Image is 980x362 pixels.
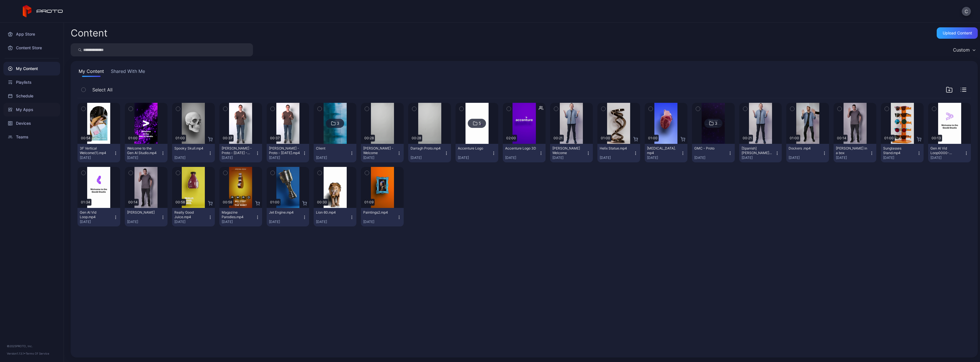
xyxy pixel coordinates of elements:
[219,144,262,162] button: [PERSON_NAME] - Proto - [DATE] - V2.mp4[DATE]
[3,116,60,130] a: Devices
[3,27,60,41] div: App Store
[80,156,113,160] div: [DATE]
[125,208,168,226] button: [PERSON_NAME][DATE]
[411,156,444,160] div: [DATE]
[786,144,829,162] button: Dockers .mp4[DATE]
[174,220,208,224] div: [DATE]
[930,156,964,160] div: [DATE]
[479,121,481,126] div: 5
[269,220,303,224] div: [DATE]
[314,144,356,162] button: Client[DATE]
[953,47,970,53] div: Custom
[3,75,60,89] a: Playlists
[458,146,489,151] div: Accenture Logo
[125,144,168,162] button: Welcome to the Gen AI Studio.mp4[DATE]
[219,208,262,226] button: Magazine Parodies.mp4[DATE]
[3,103,60,116] a: My Apps
[314,208,356,226] button: Lion 60.mp4[DATE]
[7,344,57,348] div: © 2025 PROTO, Inc.
[962,7,971,16] button: C
[77,208,120,226] button: Gen AI Vid Loop.mp4[DATE]
[267,208,309,226] button: Jet Engine.mp4[DATE]
[836,146,867,155] div: Chris in a box
[80,146,111,155] div: 3F Vertical Welcome(1).mp4
[3,41,60,55] div: Content Store
[174,210,206,219] div: Really Good Juice.mp4
[316,210,347,215] div: Lion 60.mp4
[550,144,593,162] button: [PERSON_NAME] Welcome[DATE]
[834,144,876,162] button: [PERSON_NAME] in a box[DATE]
[363,156,397,160] div: [DATE]
[337,121,339,126] div: 3
[937,27,978,39] button: Upload Content
[80,210,111,219] div: Gen AI Vid Loop.mp4
[600,146,631,151] div: Helix Statue.mp4
[789,156,822,160] div: [DATE]
[600,156,633,160] div: [DATE]
[694,146,726,151] div: GMC - Proto
[77,144,120,162] button: 3F Vertical Welcome(1).mp4[DATE]
[127,210,158,215] div: Chris Desmond
[552,146,584,155] div: Darragh Welcome
[883,146,914,155] div: Sunglasses Stand.mp4
[836,156,869,160] div: [DATE]
[71,28,107,38] div: Content
[127,220,161,224] div: [DATE]
[408,144,451,162] button: Darragh Proto.mp4[DATE]
[222,220,255,224] div: [DATE]
[316,146,347,151] div: Client
[363,146,395,155] div: Darragh Quinn - Welcome
[552,156,586,160] div: [DATE]
[928,144,971,162] button: Gen AI Vid Loop0000-0400.mp4[DATE]
[316,220,350,224] div: [DATE]
[361,144,404,162] button: [PERSON_NAME] - Welcome[DATE]
[127,146,158,155] div: Welcome to the Gen AI Studio.mp4
[456,144,498,162] button: Accenture Logo[DATE]
[172,144,215,162] button: Spooky Skull.mp4[DATE]
[881,144,924,162] button: Sunglasses Stand.mp4[DATE]
[77,68,105,77] button: My Content
[597,144,640,162] button: Helix Statue.mp4[DATE]
[222,210,253,219] div: Magazine Parodies.mp4
[361,208,404,226] button: Paintings2.mp4[DATE]
[692,144,735,162] button: GMC - Proto[DATE]
[694,156,728,160] div: [DATE]
[363,210,395,215] div: Paintings2.mp4
[647,156,681,160] div: [DATE]
[645,144,687,162] button: [MEDICAL_DATA].mp4[DATE]
[505,146,536,151] div: Accenture Logo 3D
[950,43,978,56] button: Custom
[127,156,161,160] div: [DATE]
[363,220,397,224] div: [DATE]
[883,156,917,160] div: [DATE]
[3,89,60,103] a: Schedule
[505,156,539,160] div: [DATE]
[458,156,491,160] div: [DATE]
[26,352,49,355] a: Terms Of Service
[7,352,26,355] span: Version 1.13.1 •
[742,146,773,155] div: [Spanish] Darragh Welcome
[503,144,546,162] button: Accenture Logo 3D[DATE]
[411,146,442,151] div: Darragh Proto.mp4
[647,146,678,155] div: Human Heart.mp4
[269,210,300,215] div: Jet Engine.mp4
[269,146,300,155] div: Tom Foster - Proto - 1 May 2025.mp4
[267,144,309,162] button: [PERSON_NAME] - Proto - [DATE].mp4[DATE]
[172,208,215,226] button: Really Good Juice.mp4[DATE]
[3,130,60,144] a: Teams
[80,220,113,224] div: [DATE]
[222,156,255,160] div: [DATE]
[269,156,303,160] div: [DATE]
[715,121,717,126] div: 3
[316,156,350,160] div: [DATE]
[110,68,146,77] button: Shared With Me
[739,144,782,162] button: [Spanish] [PERSON_NAME] Welcome[DATE]
[3,62,60,75] a: My Content
[222,146,253,155] div: Tom Foster - Proto - 1 May 2025 - V2.mp4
